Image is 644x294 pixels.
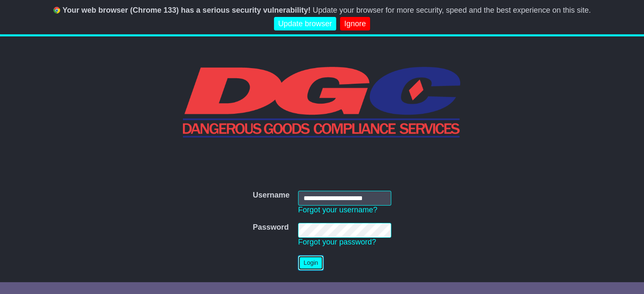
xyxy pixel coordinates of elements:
[340,17,370,31] a: Ignore
[274,17,336,31] a: Update browser
[312,6,591,14] span: Update your browser for more security, speed and the best experience on this site.
[183,66,461,137] img: DGC QLD
[63,6,311,14] b: Your web browser (Chrome 133) has a serious security vulnerability!
[253,191,290,200] label: Username
[298,238,376,246] a: Forgot your password?
[298,256,323,270] button: Login
[253,223,289,232] label: Password
[298,206,377,214] a: Forgot your username?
